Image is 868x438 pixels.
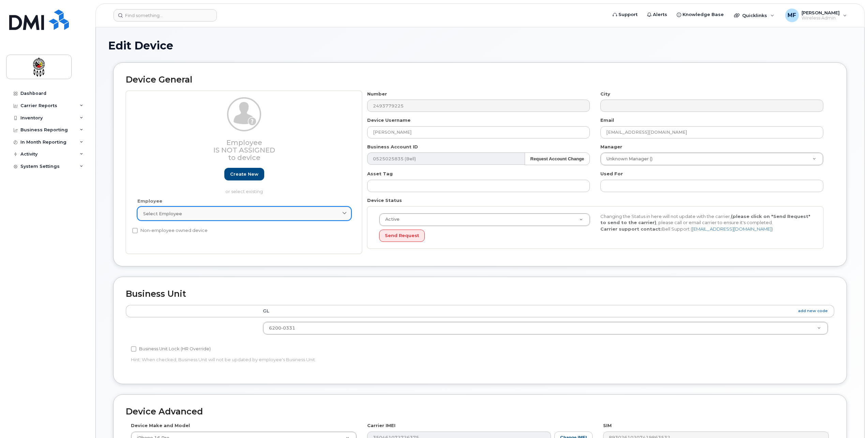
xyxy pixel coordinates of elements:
label: SIM [603,422,612,429]
a: Create new [224,168,264,180]
strong: Request Account Change [530,156,584,161]
a: 6200-0331 [263,322,828,334]
span: Select employee [143,210,182,217]
input: Business Unit Lock (HR Override) [131,346,136,352]
button: Send Request [379,230,425,242]
p: Hint: When checked, Business Unit will not be updated by employee's Business Unit [131,356,593,363]
p: or select existing [137,188,351,195]
label: Carrier IMEI [367,422,395,429]
label: Manager [600,144,622,150]
label: Device Make and Model [131,422,190,429]
span: Active [381,216,400,222]
a: Active [379,214,590,226]
a: [EMAIL_ADDRESS][DOMAIN_NAME] [692,226,772,232]
a: Select employee [137,207,351,220]
label: Device Status [367,197,402,204]
span: 6200-0331 [269,325,295,331]
label: Number [367,91,387,97]
label: Asset Tag [367,171,393,177]
h2: Device General [126,75,834,85]
div: Changing the Status in here will not update with the carrier, , please call or email carrier to e... [595,213,817,232]
label: Employee [137,198,162,204]
label: Device Username [367,117,410,123]
label: City [600,91,610,97]
label: Non-employee owned device [132,227,208,235]
h2: Business Unit [126,289,834,299]
h3: Employee [137,139,351,161]
span: to device [228,154,260,162]
label: Business Account ID [367,144,418,150]
span: Unknown Manager () [602,156,653,162]
label: Used For [600,171,623,177]
button: Request Account Change [525,152,590,165]
h1: Edit Device [108,40,852,52]
a: Unknown Manager () [601,153,823,165]
label: Email [600,117,614,123]
span: Is not assigned [213,146,275,154]
label: Business Unit Lock (HR Override) [131,345,211,353]
a: add new code [798,308,828,314]
th: GL [257,305,834,317]
input: Non-employee owned device [132,228,138,233]
h2: Device Advanced [126,407,834,417]
strong: Carrier support contact: [600,226,662,232]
